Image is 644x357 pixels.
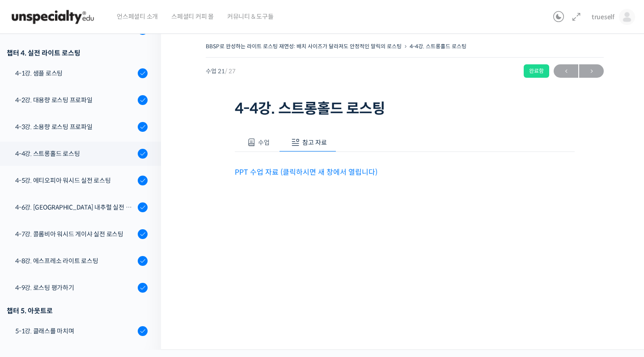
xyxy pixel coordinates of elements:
[225,67,236,75] span: / 27
[7,47,148,59] div: 챕터 4. 실전 라이트 로스팅
[15,149,135,159] div: 4-4강. 스트롱홀드 로스팅
[15,202,135,212] div: 4-6강. [GEOGRAPHIC_DATA] 내추럴 실전 로스팅
[579,64,604,78] a: 다음→
[15,176,135,185] div: 4-5강. 에티오피아 워시드 실전 로스팅
[206,68,236,74] span: 수업 21
[206,43,402,50] a: BBSP로 완성하는 라이트 로스팅 재연성: 배치 사이즈가 달라져도 안정적인 말릭의 로스팅
[302,139,327,147] span: 참고 자료
[28,296,34,303] span: 홈
[235,100,575,117] h1: 4-4강. 스트롱홀드 로스팅
[579,65,604,77] span: →
[138,296,149,303] span: 설정
[15,95,135,105] div: 4-2강. 대용량 로스팅 프로파일
[258,139,270,147] span: 수업
[15,326,135,336] div: 5-1강. 클래스를 마치며
[410,43,466,50] a: 4-4강. 스트롱홀드 로스팅
[59,283,115,305] a: 대화
[524,64,549,78] div: 완료함
[7,305,148,317] div: 챕터 5. 아웃트로
[15,256,135,266] div: 4-8강. 에스프레소 라이트 로스팅
[592,13,614,21] span: trueself
[115,283,172,305] a: 설정
[235,168,377,177] a: PPT 수업 자료 (클릭하시면 새 창에서 열립니다)
[3,283,59,305] a: 홈
[15,122,135,132] div: 4-3강. 소용량 로스팅 프로파일
[15,68,135,78] div: 4-1강. 샘플 로스팅
[15,283,135,293] div: 4-9강. 로스팅 평가하기
[82,297,93,304] span: 대화
[554,64,578,78] a: ←이전
[554,65,578,77] span: ←
[15,229,135,239] div: 4-7강. 콜롬비아 워시드 게이샤 실전 로스팅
